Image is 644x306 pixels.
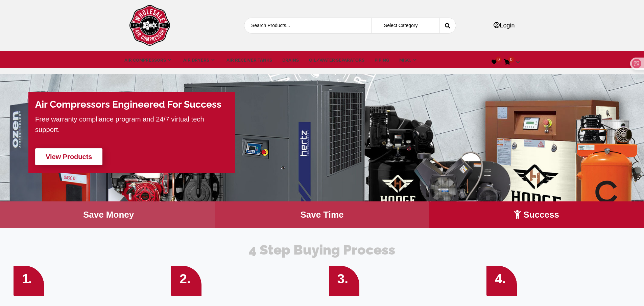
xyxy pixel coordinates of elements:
a: 4. [486,266,517,296]
span: 2. [180,271,191,286]
strong: Success [523,210,559,220]
strong: Save Time [300,210,343,220]
p: Free warranty compliance program and 24/7 virtual tech support. [35,114,229,134]
a: Oil/Water Separators [309,57,364,64]
a: 2. [171,266,201,296]
a: Misc. [399,57,418,64]
a: 0 [492,59,497,65]
a: Air Receiver Tanks [226,57,272,64]
strong: Save Money [83,210,134,220]
span: 4. [495,271,506,286]
a: View Products [35,148,102,165]
a: Login [494,22,515,29]
span: Air Compressors Engineered For Success [35,99,221,110]
a: Air Dryers [183,57,216,64]
a: 3. [329,266,359,296]
input: Search Products... [244,18,361,33]
a: Air Compressors [124,57,173,64]
a: Drains [282,57,299,64]
a: Piping [375,57,389,64]
span: 3. [337,271,349,286]
span: 1. [22,271,31,286]
span: View Products [46,153,92,160]
a: 1. [14,266,44,296]
span: 4 Step Buying Process [249,242,395,258]
span: 0 [496,57,502,63]
span: 0 [508,57,515,63]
